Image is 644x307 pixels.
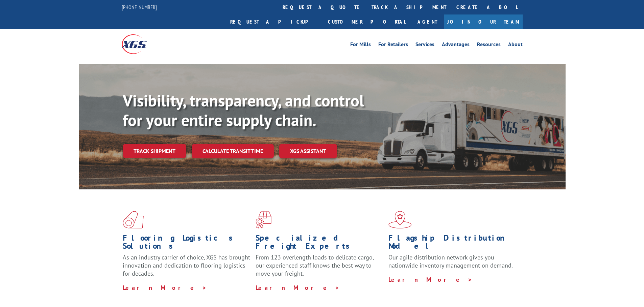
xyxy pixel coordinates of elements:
a: Customer Portal [323,14,411,29]
a: XGS ASSISTANT [279,144,337,158]
span: As an industry carrier of choice, XGS has brought innovation and dedication to flooring logistics... [123,253,250,277]
a: Track shipment [123,144,186,158]
a: Learn More > [123,284,207,291]
a: Learn More > [256,284,340,291]
h1: Flooring Logistics Solutions [123,234,251,253]
p: From 123 overlength loads to delicate cargo, our experienced staff knows the best way to move you... [256,253,383,283]
span: Our agile distribution network gives you nationwide inventory management on demand. [388,253,513,269]
a: Resources [477,42,501,49]
img: xgs-icon-total-supply-chain-intelligence-red [123,211,144,228]
a: Learn More > [388,276,473,283]
a: For Mills [350,42,371,49]
img: xgs-icon-flagship-distribution-model-red [388,211,412,228]
img: xgs-icon-focused-on-flooring-red [256,211,271,228]
a: Agent [411,14,444,29]
a: [PHONE_NUMBER] [122,4,157,10]
a: Request a pickup [225,14,323,29]
a: Join Our Team [444,14,523,29]
a: About [508,42,523,49]
a: Advantages [442,42,470,49]
a: Calculate transit time [192,144,274,158]
a: For Retailers [378,42,408,49]
h1: Specialized Freight Experts [256,234,383,253]
a: Services [415,42,434,49]
h1: Flagship Distribution Model [388,234,516,253]
b: Visibility, transparency, and control for your entire supply chain. [123,90,364,130]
